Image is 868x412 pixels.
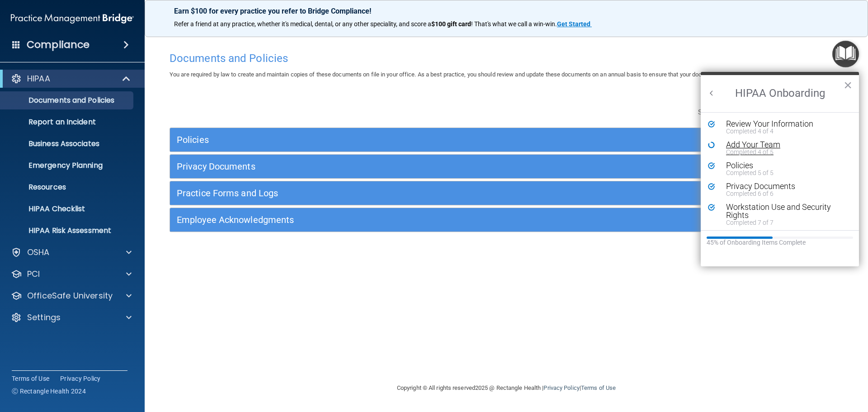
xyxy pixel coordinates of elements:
div: Privacy Documents [726,182,840,190]
a: Terms of Use [581,384,616,391]
div: Policies [726,161,840,170]
span: ! That's what we call a win-win. [471,20,557,28]
a: OSHA [11,247,132,258]
h4: Compliance [27,38,90,51]
p: Resources [6,183,129,192]
div: Workstation Use and Security Rights [726,203,840,219]
div: Completed 4 of 4 [726,128,840,134]
h4: Documents and Policies [170,52,843,64]
div: 45% of Onboarding Items Complete [707,239,853,246]
a: Privacy Policy [543,384,579,391]
button: Close [844,78,852,92]
button: PoliciesCompleted 5 of 5 [722,161,840,176]
h5: Practice Forms and Logs [177,188,668,198]
a: Practice Forms and Logs [177,186,836,200]
img: PMB logo [11,9,134,28]
a: Privacy Policy [60,374,101,383]
div: Resource Center [701,72,859,266]
a: OfficeSafe University [11,290,132,301]
a: HIPAA [11,73,131,84]
strong: Get Started [557,20,590,28]
p: OfficeSafe University [27,290,113,301]
span: Ⓒ Rectangle Health 2024 [12,387,86,396]
strong: $100 gift card [431,20,471,28]
span: Refer a friend at any practice, whether it's medical, dental, or any other speciality, and score a [174,20,431,28]
a: Get Started [557,20,592,28]
p: Earn $100 for every practice you refer to Bridge Compliance! [174,7,839,15]
a: Employee Acknowledgments [177,213,836,227]
p: Settings [27,312,61,323]
p: HIPAA [27,73,50,84]
button: Open Resource Center [832,41,859,67]
p: Emergency Planning [6,161,129,170]
a: Privacy Documents [177,159,836,174]
button: Privacy DocumentsCompleted 6 of 6 [722,182,840,197]
p: PCI [27,269,40,279]
div: Completed 5 of 5 [726,170,840,176]
p: OSHA [27,247,50,258]
span: You are required by law to create and maintain copies of these documents on file in your office. ... [170,71,766,78]
p: Business Associates [6,139,129,148]
div: Copyright © All rights reserved 2025 @ Rectangle Health | | [341,374,671,403]
div: Add Your Team [726,141,840,149]
a: Policies [177,133,836,147]
button: Workstation Use and Security RightsCompleted 7 of 7 [722,203,840,226]
span: Search Documents: [698,108,758,116]
button: Review Your InformationCompleted 4 of 4 [722,120,840,134]
h2: HIPAA Onboarding [701,75,859,112]
a: Settings [11,312,132,323]
div: Review Your Information [726,120,840,128]
p: HIPAA Checklist [6,204,129,213]
div: Completed 7 of 7 [726,219,840,226]
p: HIPAA Risk Assessment [6,226,129,235]
a: PCI [11,269,132,279]
a: Terms of Use [12,374,49,383]
h5: Employee Acknowledgments [177,215,668,225]
button: Add Your TeamCompleted 4 of 5 [722,141,840,155]
p: Documents and Policies [6,96,129,105]
div: Completed 4 of 5 [726,149,840,155]
h5: Policies [177,135,668,145]
p: Report an Incident [6,118,129,127]
h5: Privacy Documents [177,161,668,171]
div: Completed 6 of 6 [726,190,840,197]
button: Back to Resource Center Home [707,89,716,98]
